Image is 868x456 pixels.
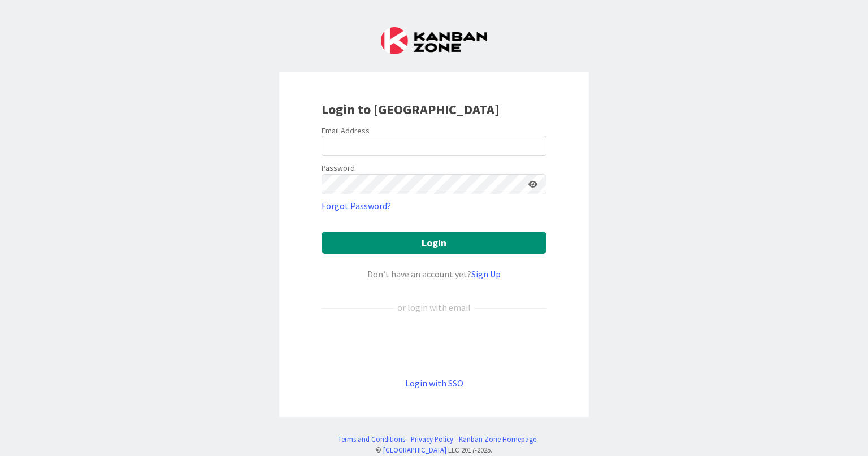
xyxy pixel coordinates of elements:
[459,434,536,445] a: Kanban Zone Homepage
[322,101,500,118] b: Login to [GEOGRAPHIC_DATA]
[316,333,552,358] iframe: Knappen Logga in med Google
[383,445,446,454] a: [GEOGRAPHIC_DATA]
[394,301,474,314] div: or login with email
[322,267,546,281] div: Don’t have an account yet?
[471,268,501,280] a: Sign Up
[332,445,536,455] div: © LLC 2017- 2025 .
[322,125,370,136] label: Email Address
[322,232,546,254] button: Login
[322,333,546,358] div: Logga in med Google. Öppnas på en ny flik.
[405,377,463,389] a: Login with SSO
[338,434,405,445] a: Terms and Conditions
[322,162,355,174] label: Password
[411,434,453,445] a: Privacy Policy
[381,27,487,54] img: Kanban Zone
[322,199,391,212] a: Forgot Password?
